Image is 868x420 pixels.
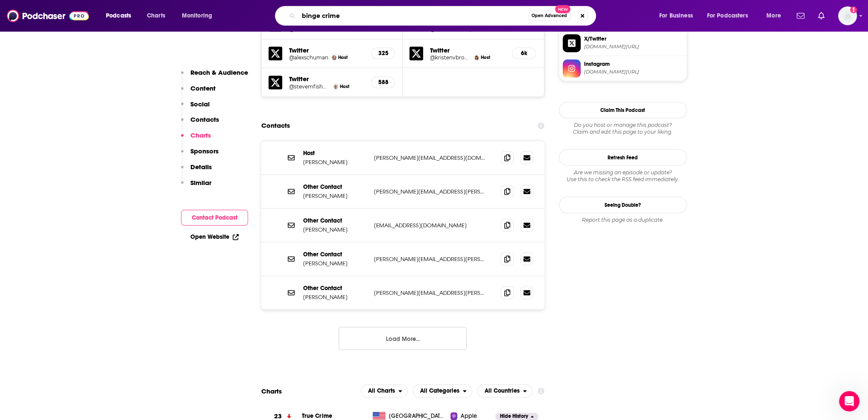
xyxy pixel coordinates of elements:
button: open menu [653,9,704,23]
p: Other Contact [303,285,367,292]
svg: Add a profile image [850,6,857,13]
p: [EMAIL_ADDRESS][DOMAIN_NAME] [374,222,487,229]
span: Logged in as tmathaidavis [838,6,857,25]
span: Do you host or manage this podcast? [559,122,687,129]
span: twitter.com/SmokeScreenPod [584,44,683,50]
a: X/Twitter[DOMAIN_NAME][URL] [563,34,683,52]
span: Host [340,84,349,89]
p: [PERSON_NAME] [303,192,367,200]
span: instagram.com/smokescreenpod [584,69,683,75]
a: Charts [141,9,170,23]
img: Kristen V. Brown [474,55,479,60]
a: Show notifications dropdown [793,9,808,23]
a: @alexschuman [289,54,328,61]
button: Open AdvancedNew [528,11,571,21]
button: Show profile menu [838,6,857,25]
span: More [766,10,781,22]
p: Similar [190,179,211,187]
button: Charts [181,131,211,147]
img: Alex Schuman [332,55,336,60]
p: Other Contact [303,217,367,224]
span: Host [481,55,490,60]
button: open menu [760,9,792,23]
p: Contacts [190,115,219,123]
p: Charts [190,131,211,139]
span: Monitoring [182,10,212,22]
p: Sponsors [190,147,219,155]
button: Social [181,100,210,116]
p: [PERSON_NAME][EMAIL_ADDRESS][DOMAIN_NAME] [374,154,487,162]
button: Sponsors [181,147,219,163]
p: [PERSON_NAME][EMAIL_ADDRESS][PERSON_NAME][DOMAIN_NAME] [374,188,487,195]
button: Contact Podcast [181,210,248,226]
div: Are we missing an episode or update? Use this to check the RSS feed immediately. [559,169,687,183]
h5: Twitter [289,46,364,54]
h5: Twitter [430,46,505,54]
button: open menu [413,384,472,398]
h2: Contacts [261,117,290,134]
span: Hide History [500,413,528,420]
p: Details [190,163,212,171]
button: Similar [181,179,211,194]
p: Content [190,84,216,92]
img: Steve Fishman [333,84,338,89]
p: [PERSON_NAME] [303,226,367,233]
p: Other Contact [303,251,367,258]
iframe: Intercom live chat [839,391,859,411]
span: Open Advanced [532,14,567,18]
span: Podcasts [106,10,131,22]
a: Open Website [190,233,239,241]
button: Content [181,84,216,100]
a: Instagram[DOMAIN_NAME][URL] [563,59,683,77]
h5: 588 [378,79,388,86]
p: Social [190,100,210,108]
button: Contacts [181,115,219,131]
button: open menu [176,9,223,23]
p: [PERSON_NAME] [303,260,367,267]
input: Search podcasts, credits, & more... [298,9,528,23]
span: For Business [659,10,693,22]
h5: 6k [519,50,529,57]
a: Seeing Double? [559,197,687,213]
button: Claim This Podcast [559,102,687,118]
a: True Crime [301,412,332,420]
button: open menu [701,9,760,23]
span: For Podcasters [707,10,748,22]
img: User Profile [838,6,857,25]
span: Charts [147,10,165,22]
div: Claim and edit this page to your liking. [559,122,687,135]
p: [PERSON_NAME][EMAIL_ADDRESS][PERSON_NAME][DOMAIN_NAME] [374,289,487,297]
button: open menu [361,384,408,398]
h5: Twitter [289,75,364,83]
span: X/Twitter [584,35,683,43]
img: Podchaser - Follow, Share and Rate Podcasts [7,8,89,24]
span: All Charts [368,388,395,394]
p: [PERSON_NAME] [303,159,367,166]
h5: 325 [378,50,388,57]
div: Search podcasts, credits, & more... [283,6,604,26]
p: [PERSON_NAME][EMAIL_ADDRESS][PERSON_NAME][DOMAIN_NAME] [374,256,487,263]
button: open menu [100,9,142,23]
span: Instagram [584,60,683,68]
a: Show notifications dropdown [815,9,828,23]
h2: Countries [477,384,532,398]
button: Hide History [495,413,538,420]
h2: Charts [261,387,282,395]
button: Refresh Feed [559,149,687,166]
span: Host [338,55,348,60]
span: All Countries [485,388,520,394]
button: Load More... [339,327,467,350]
div: Report this page as a duplicate. [559,217,687,223]
span: New [555,5,570,13]
button: open menu [477,384,532,398]
span: All Categories [420,388,459,394]
a: @kristenvbrown [430,54,471,61]
h2: Categories [413,384,472,398]
a: @stevemfishman [289,83,330,90]
h2: Platforms [361,384,408,398]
